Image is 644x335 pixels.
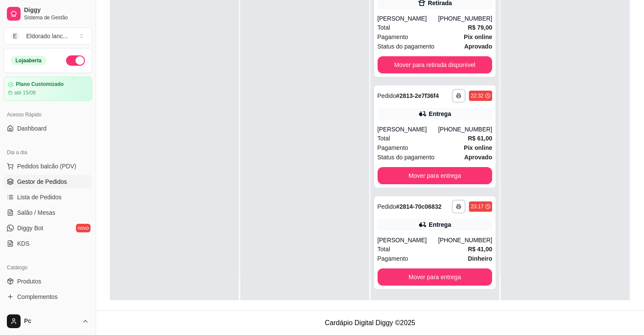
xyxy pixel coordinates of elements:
[3,311,92,332] button: Pc
[396,92,439,99] strong: # 2813-2e7f36f4
[378,134,390,143] span: Total
[378,143,408,152] span: Pagamento
[468,135,492,142] strong: R$ 61,00
[378,56,493,73] button: Mover para retirada disponível
[429,220,451,229] div: Entrega
[17,177,67,186] span: Gestor de Pedidos
[66,55,85,66] button: Alterar Status
[24,317,79,325] span: Pc
[378,92,396,99] span: Pedido
[438,125,492,134] div: [PHONE_NUMBER]
[378,32,408,42] span: Pagamento
[378,254,408,263] span: Pagamento
[24,6,89,14] span: Diggy
[3,159,92,173] button: Pedidos balcão (PDV)
[17,292,57,301] span: Complementos
[14,89,36,96] article: até 15/09
[468,246,492,253] strong: R$ 41,00
[3,27,92,45] button: Select a team
[378,152,435,162] span: Status do pagamento
[3,237,92,250] a: KDS
[471,92,484,99] div: 22:32
[464,144,492,151] strong: Pix online
[468,24,492,31] strong: R$ 79,00
[464,33,492,40] strong: Pix online
[438,236,492,244] div: [PHONE_NUMBER]
[3,274,92,288] a: Produtos
[378,244,390,254] span: Total
[3,175,92,189] a: Gestor de Pedidos
[378,125,438,134] div: [PERSON_NAME]
[378,268,493,286] button: Mover para entrega
[3,108,92,122] div: Acesso Rápido
[11,56,46,65] div: Loja aberta
[378,236,438,244] div: [PERSON_NAME]
[3,190,92,204] a: Lista de Pedidos
[378,23,390,32] span: Total
[429,110,451,118] div: Entrega
[17,224,43,232] span: Diggy Bot
[464,43,492,50] strong: aprovado
[396,203,441,210] strong: # 2814-70c06832
[3,206,92,219] a: Salão / Mesas
[378,42,435,51] span: Status do pagamento
[468,255,492,262] strong: Dinheiro
[17,162,76,171] span: Pedidos balcão (PDV)
[438,14,492,23] div: [PHONE_NUMBER]
[378,203,396,210] span: Pedido
[3,261,92,274] div: Catálogo
[471,203,484,210] div: 23:17
[378,167,493,184] button: Mover para entrega
[11,32,19,40] span: E
[24,14,89,21] span: Sistema de Gestão
[17,239,30,248] span: KDS
[464,154,492,161] strong: aprovado
[96,311,644,335] footer: Cardápio Digital Diggy © 2025
[3,146,92,159] div: Dia a dia
[26,32,68,40] div: Eldorado lanc ...
[3,221,92,235] a: Diggy Botnovo
[3,76,92,101] a: Plano Customizadoaté 15/09
[16,81,63,88] article: Plano Customizado
[378,14,438,23] div: [PERSON_NAME]
[3,122,92,135] a: Dashboard
[3,3,92,24] a: DiggySistema de Gestão
[17,124,47,133] span: Dashboard
[3,290,92,304] a: Complementos
[17,208,55,217] span: Salão / Mesas
[17,277,41,286] span: Produtos
[17,193,62,201] span: Lista de Pedidos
